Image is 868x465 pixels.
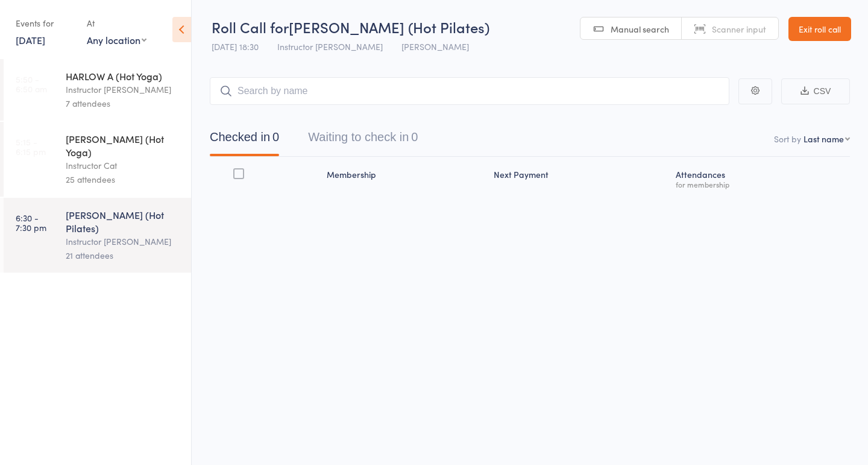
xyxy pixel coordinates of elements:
[16,13,75,33] div: Events for
[712,23,766,35] span: Scanner input
[489,162,671,194] div: Next Payment
[66,69,181,83] div: HARLOW A (Hot Yoga)
[16,137,46,156] time: 5:15 - 6:15 pm
[66,248,181,262] div: 21 attendees
[87,13,146,33] div: At
[671,162,850,194] div: Atten­dances
[611,23,669,35] span: Manual search
[66,159,181,172] div: Instructor Cat
[401,40,469,52] span: [PERSON_NAME]
[788,17,851,41] a: Exit roll call
[781,78,850,104] button: CSV
[212,40,259,52] span: [DATE] 18:30
[4,198,191,273] a: 6:30 -7:30 pm[PERSON_NAME] (Hot Pilates)Instructor [PERSON_NAME]21 attendees
[774,133,801,145] label: Sort by
[676,180,845,188] div: for membership
[210,124,279,156] button: Checked in0
[210,77,729,105] input: Search by name
[87,33,146,46] div: Any location
[411,130,418,144] div: 0
[66,83,181,96] div: Instructor [PERSON_NAME]
[4,122,191,197] a: 5:15 -6:15 pm[PERSON_NAME] (Hot Yoga)Instructor Cat25 attendees
[804,133,844,145] div: Last name
[66,132,181,159] div: [PERSON_NAME] (Hot Yoga)
[4,59,191,121] a: 5:50 -6:50 amHARLOW A (Hot Yoga)Instructor [PERSON_NAME]7 attendees
[66,235,181,248] div: Instructor [PERSON_NAME]
[66,96,181,110] div: 7 attendees
[308,124,418,156] button: Waiting to check in0
[212,17,289,37] span: Roll Call for
[16,74,47,93] time: 5:50 - 6:50 am
[66,172,181,186] div: 25 attendees
[289,17,489,37] span: [PERSON_NAME] (Hot Pilates)
[66,208,181,235] div: [PERSON_NAME] (Hot Pilates)
[16,33,45,46] a: [DATE]
[277,40,383,52] span: Instructor [PERSON_NAME]
[272,130,279,144] div: 0
[322,162,489,194] div: Membership
[16,213,46,232] time: 6:30 - 7:30 pm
